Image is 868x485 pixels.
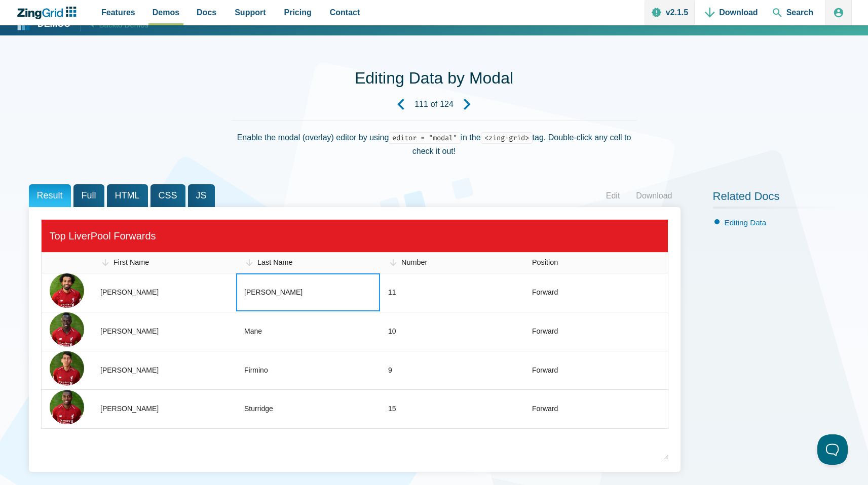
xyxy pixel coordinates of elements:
div: Forward [532,326,558,338]
span: Position [532,258,558,266]
span: Demos [153,6,179,19]
div: Top LiverPool Forwards [50,227,660,245]
strong: 124 [440,100,454,108]
span: First Name [114,258,149,266]
code: <zing-grid> [481,132,533,144]
div: Enable the modal (overlay) editor by using in the tag. Double-click any cell to check it out! [232,120,637,168]
a: Download [628,188,680,204]
span: Pricing [284,6,312,19]
div: Forward [532,287,558,299]
span: Number [401,258,427,266]
div: Sturridge [244,403,273,415]
span: Result [29,184,71,207]
div: [PERSON_NAME] [100,326,159,338]
span: of [431,100,437,108]
div: 9 [388,365,392,377]
span: Features [101,6,135,19]
span: Support [235,6,266,19]
div: 15 [388,403,396,415]
div: Mane [244,326,262,338]
iframe: Toggle Customer Support [817,434,848,465]
h2: Related Docs [713,189,840,209]
div: 11 [388,287,396,299]
a: Next Demo [454,91,481,118]
strong: Demos [37,20,70,29]
div: [PERSON_NAME] [100,287,159,299]
img: Player Img N/A [50,273,84,308]
span: HTML [107,184,148,207]
div: Firmino [244,365,268,377]
span: Full [73,184,104,207]
img: Player Img N/A [50,312,84,347]
div: 10 [388,326,396,338]
span: Back [99,18,149,31]
div: Forward [532,365,558,377]
a: ZingChart Logo. Click to return to the homepage [16,7,82,19]
div: [PERSON_NAME] [100,365,159,377]
strong: 111 [414,100,428,108]
code: editor = "modal" [389,132,461,144]
a: Previous Demo [387,91,414,118]
a: Backto Demos [81,17,149,31]
div: Forward [532,403,558,415]
span: to Demos [116,20,148,29]
span: Last Name [257,258,293,266]
span: JS [188,184,215,207]
div: [PERSON_NAME] [244,287,303,299]
span: Contact [330,6,360,19]
a: Editing Data [725,218,767,227]
img: Player Img N/A [50,390,84,424]
a: Edit [598,188,628,204]
h1: Editing Data by Modal [355,68,513,91]
div: [PERSON_NAME] [100,403,159,415]
span: Docs [197,6,216,19]
span: CSS [150,184,185,207]
img: Player Img N/A [50,351,84,386]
